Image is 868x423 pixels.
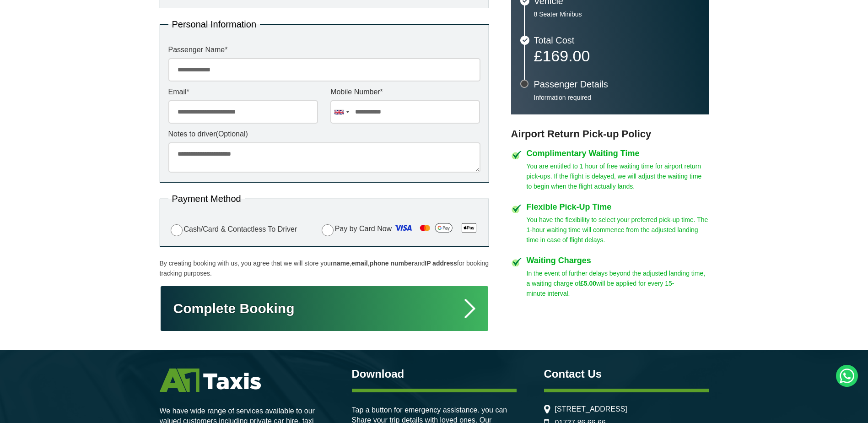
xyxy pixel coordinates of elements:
[425,260,457,267] strong: IP address
[544,369,709,380] h3: Contact Us
[160,369,261,392] img: A1 Taxis St Albans
[331,101,352,123] div: United Kingdom: +44
[171,224,183,236] input: Cash/Card & Contactless To Driver
[527,215,709,245] p: You have the flexibility to select your preferred pick-up time. The 1-hour waiting time will comm...
[534,10,700,18] p: 8 Seater Minibus
[216,130,248,138] span: (Optional)
[527,268,709,298] p: In the event of further delays beyond the adjusted landing time, a waiting charge of will be appl...
[527,161,709,191] p: You are entitled to 1 hour of free waiting time for airport return pick-ups. If the flight is del...
[168,194,245,203] legend: Payment Method
[527,149,709,157] h4: Complimentary Waiting Time
[319,221,480,238] label: Pay by Card Now
[322,224,334,236] input: Pay by Card Now
[168,88,318,96] label: Email
[534,36,700,45] h3: Total Cost
[333,260,350,267] strong: name
[527,256,709,265] h4: Waiting Charges
[160,258,489,278] p: By creating booking with us, you agree that we will store your , , and for booking tracking purpo...
[160,285,489,332] button: Complete Booking
[542,47,590,65] span: 169.00
[351,260,368,267] strong: email
[168,130,480,138] label: Notes to driver
[352,369,517,380] h3: Download
[168,20,260,29] legend: Personal Information
[330,88,480,96] label: Mobile Number
[527,203,709,211] h4: Flexible Pick-Up Time
[511,128,709,140] h3: Airport Return Pick-up Policy
[534,80,700,89] h3: Passenger Details
[534,93,700,102] p: Information required
[370,260,414,267] strong: phone number
[168,46,480,54] label: Passenger Name
[534,49,700,62] p: £
[544,405,709,413] li: [STREET_ADDRESS]
[580,280,596,287] strong: £5.00
[168,223,297,236] label: Cash/Card & Contactless To Driver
